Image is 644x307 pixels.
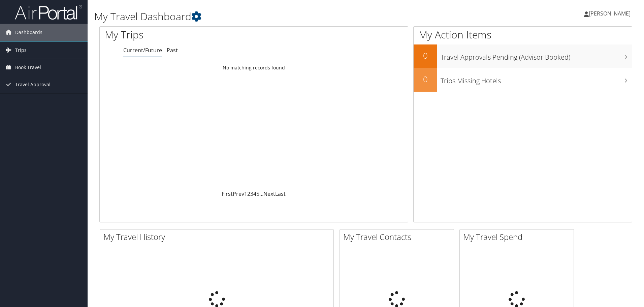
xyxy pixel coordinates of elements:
a: 2 [247,190,250,197]
a: Prev [233,190,244,197]
a: 0Travel Approvals Pending (Advisor Booked) [414,44,632,68]
td: No matching records found [100,62,408,74]
a: [PERSON_NAME] [584,3,637,24]
span: Dashboards [15,24,42,41]
h1: My Action Items [414,28,632,42]
a: Current/Future [123,47,162,54]
span: Travel Approval [15,76,51,93]
a: 0Trips Missing Hotels [414,68,632,92]
h1: My Trips [105,28,275,42]
a: 5 [256,190,259,197]
a: Last [275,190,286,197]
h1: My Travel Dashboard [94,9,456,24]
span: [PERSON_NAME] [589,10,631,17]
a: First [222,190,233,197]
h2: My Travel Contacts [343,231,454,243]
a: 4 [253,190,256,197]
img: airportal-logo.png [15,4,82,20]
h2: My Travel Spend [463,231,574,243]
span: … [259,190,263,197]
h2: 0 [414,73,437,85]
a: 3 [250,190,253,197]
span: Book Travel [15,59,41,76]
a: Past [167,47,178,54]
h3: Travel Approvals Pending (Advisor Booked) [441,49,632,62]
h2: 0 [414,50,437,61]
h3: Trips Missing Hotels [441,73,632,86]
span: Trips [15,42,27,59]
a: Next [263,190,275,197]
a: 1 [244,190,247,197]
h2: My Travel History [103,231,333,243]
